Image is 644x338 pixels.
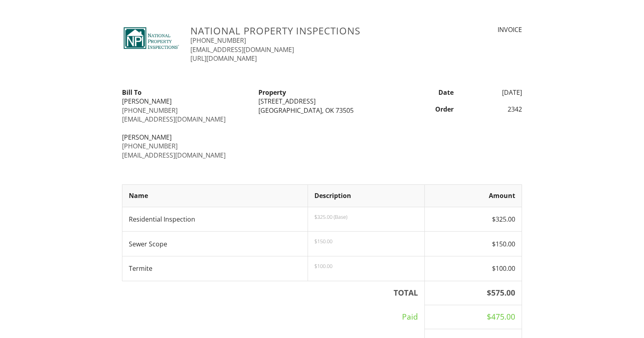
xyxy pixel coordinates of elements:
div: Date [390,88,459,97]
th: Name [122,185,308,207]
td: Sewer Scope [122,232,308,256]
p: $100.00 [314,263,418,269]
div: INVOICE [429,25,522,34]
td: $100.00 [425,256,522,281]
th: Description [308,185,425,207]
p: $150.00 [314,238,418,244]
a: [PHONE_NUMBER] [190,36,246,45]
a: [EMAIL_ADDRESS][DOMAIN_NAME] [122,151,226,160]
a: [EMAIL_ADDRESS][DOMAIN_NAME] [190,45,294,54]
div: [GEOGRAPHIC_DATA], OK 73505 [258,106,385,115]
td: $325.00 [425,207,522,232]
th: Amount [425,185,522,207]
div: [DATE] [458,88,527,97]
a: [PHONE_NUMBER] [122,106,178,115]
td: $475.00 [425,305,522,329]
a: [EMAIL_ADDRESS][DOMAIN_NAME] [122,115,226,124]
td: Termite [122,256,308,281]
strong: Bill To [122,88,142,97]
td: $150.00 [425,232,522,256]
h3: National Property Inspections [190,25,420,36]
div: [PERSON_NAME] [122,97,249,106]
td: Paid [122,305,425,329]
a: [URL][DOMAIN_NAME] [190,54,257,63]
img: npilogotm.jpg [122,25,181,50]
div: Order [390,105,459,114]
a: [PHONE_NUMBER] [122,142,178,150]
div: [STREET_ADDRESS] [258,97,385,106]
th: TOTAL [122,281,425,305]
strong: Property [258,88,286,97]
p: $325.00 (Base) [314,214,418,220]
div: [PERSON_NAME] [122,133,249,142]
td: Residential Inspection [122,207,308,232]
th: $575.00 [425,281,522,305]
div: 2342 [458,105,527,114]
